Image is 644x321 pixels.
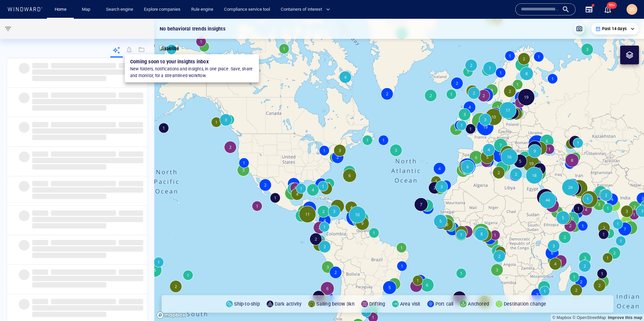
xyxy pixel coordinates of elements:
span: ‌ [32,135,106,140]
span: ‌ [32,217,143,222]
span: ‌ [32,246,143,252]
a: Compliance service tool [221,4,273,15]
span: ‌ [19,92,30,103]
span: ‌ [119,151,143,157]
span: ‌ [119,240,143,245]
span: ‌ [19,299,30,310]
span: ‌ [32,276,143,281]
span: Containers of interest [281,6,330,13]
span: ‌ [32,223,106,229]
a: Map [79,4,95,15]
canvas: Map [154,19,644,321]
span: ‌ [51,122,116,127]
iframe: Chat [615,291,639,316]
span: ‌ [32,76,106,81]
span: ‌ [32,181,48,186]
p: Area visit [400,300,421,308]
span: ‌ [32,99,143,104]
span: ‌ [32,92,48,98]
a: Mapbox [552,315,571,320]
span: ‌ [19,122,30,133]
p: Dark activity [275,300,302,308]
p: Ship-to-ship [234,300,260,308]
a: Search engine [103,4,136,15]
span: ‌ [51,92,116,98]
p: Drifting [369,300,385,308]
span: ‌ [119,181,143,186]
span: ‌ [119,210,143,216]
span: ‌ [51,269,116,275]
span: ‌ [32,122,48,127]
a: Rule engine [189,4,216,15]
span: ‌ [51,181,116,186]
p: Destination change [504,300,546,308]
span: ‌ [119,299,143,304]
p: Sailing below 3kn [316,300,354,308]
p: Port call [435,300,453,308]
p: No behavioral trends insights [160,25,225,33]
span: ‌ [51,240,116,245]
span: ‌ [19,63,30,74]
a: Map feedback [608,315,642,320]
div: Notification center [604,5,612,13]
span: ‌ [51,63,116,68]
span: ‌ [32,253,106,258]
span: ‌ [32,105,106,111]
span: ‌ [32,312,106,317]
span: ‌ [19,181,30,192]
p: Past 14 days [602,26,627,32]
span: 99+ [607,2,617,9]
span: ‌ [19,269,30,280]
a: OpenStreetMap [573,315,606,320]
span: ‌ [51,299,116,304]
span: ‌ [19,151,30,162]
span: ‌ [19,210,30,221]
span: ‌ [32,194,106,199]
span: ‌ [32,128,143,134]
span: ‌ [32,299,48,304]
span: ‌ [119,122,143,127]
span: ‌ [119,63,143,68]
p: Satellite [161,44,179,52]
a: Mapbox logo [156,311,186,319]
span: ‌ [32,282,106,287]
span: ‌ [32,187,143,193]
span: ‌ [32,158,143,163]
span: ‌ [51,151,116,157]
a: Home [52,4,69,15]
span: ‌ [32,305,143,311]
span: ‌ [119,269,143,275]
span: ‌ [119,92,143,98]
span: ‌ [19,240,30,251]
span: SS [629,7,635,12]
span: ‌ [32,69,143,75]
span: ‌ [51,210,116,216]
span: ‌ [32,63,48,68]
span: ‌ [32,240,48,245]
span: ‌ [32,210,48,216]
img: satellite [159,46,179,52]
p: Anchored [468,300,489,308]
span: ‌ [32,151,48,157]
a: Explore companies [141,4,183,15]
span: ‌ [32,164,106,170]
span: ‌ [32,269,48,275]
